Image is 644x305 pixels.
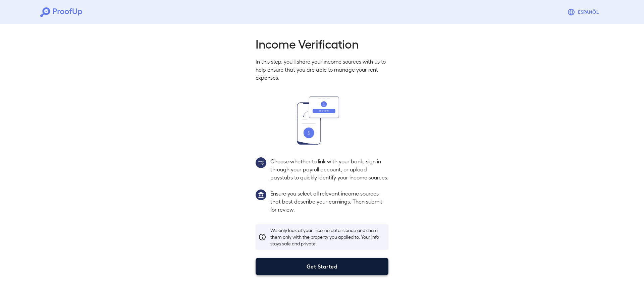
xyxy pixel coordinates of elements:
[256,258,388,275] button: Get Started
[297,96,347,145] img: transfer_money.svg
[565,5,604,19] button: Espanõl
[256,36,388,51] h2: Income Verification
[270,189,388,214] p: Ensure you select all relevant income sources that best describe your earnings. Then submit for r...
[270,157,388,181] p: Choose whether to link with your bank, sign in through your payroll account, or upload paystubs t...
[256,189,266,200] img: group1.svg
[256,58,388,82] p: In this step, you'll share your income sources with us to help ensure that you are able to manage...
[270,227,386,247] p: We only look at your income details once and share them only with the property you applied to. Yo...
[256,157,266,168] img: group2.svg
